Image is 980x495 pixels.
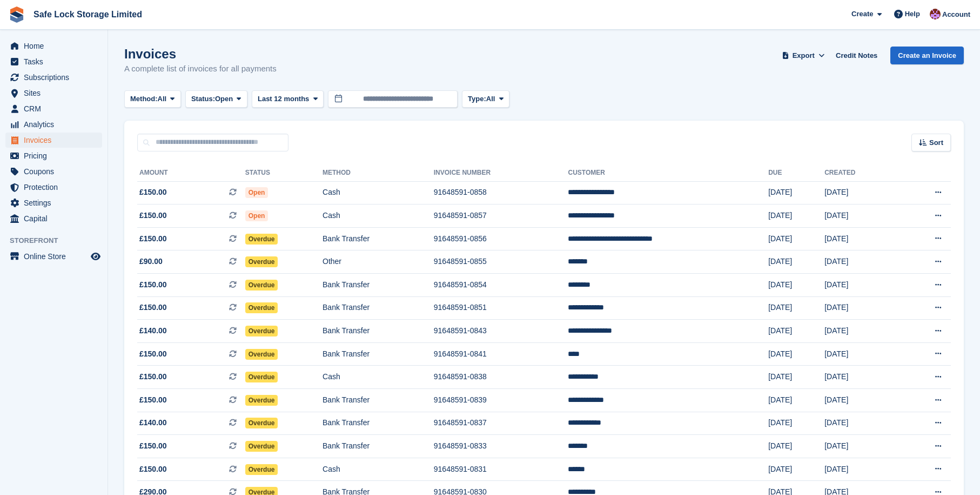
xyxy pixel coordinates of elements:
td: Bank Transfer [323,274,434,297]
span: £150.00 [139,187,167,198]
a: menu [5,249,102,264]
span: Pricing [24,148,89,163]
a: Create an Invoice [890,47,964,64]
button: Method: All [124,90,181,108]
td: 91648591-0841 [434,342,568,366]
td: 91648591-0838 [434,366,568,389]
a: menu [5,70,102,85]
span: £150.00 [139,233,167,245]
td: [DATE] [824,227,897,250]
span: Settings [24,195,89,210]
span: Home [24,38,89,54]
button: Type: All [462,90,509,108]
th: Customer [568,164,768,182]
td: Cash [323,458,434,481]
th: Created [824,164,897,182]
td: Cash [323,366,434,389]
span: All [158,94,167,104]
span: Type: [468,94,486,104]
td: 91648591-0839 [434,389,568,412]
a: menu [5,38,102,54]
td: [DATE] [768,389,824,412]
button: Last 12 months [252,90,324,108]
span: £90.00 [139,256,163,267]
th: Method [323,164,434,182]
a: menu [5,117,102,132]
td: Bank Transfer [323,435,434,458]
td: [DATE] [824,320,897,343]
span: £150.00 [139,394,167,406]
td: [DATE] [824,204,897,228]
span: £150.00 [139,348,167,360]
a: menu [5,54,102,69]
span: £140.00 [139,325,167,336]
a: menu [5,211,102,226]
a: menu [5,148,102,163]
span: Last 12 months [258,94,309,104]
a: Safe Lock Storage Limited [29,5,146,23]
span: Online Store [24,249,89,264]
span: Sites [24,85,89,101]
th: Amount [137,164,245,182]
button: Export [780,47,827,64]
a: Preview store [89,250,102,263]
td: 91648591-0843 [434,320,568,343]
span: Overdue [245,395,278,406]
span: Method: [130,94,158,104]
img: Toni Ebong [930,9,941,19]
span: Overdue [245,256,278,267]
a: menu [5,101,102,116]
span: Tasks [24,54,89,69]
td: [DATE] [824,250,897,274]
td: Bank Transfer [323,389,434,412]
span: Sort [929,137,943,148]
span: Capital [24,211,89,226]
span: Overdue [245,372,278,382]
span: Export [793,50,815,61]
td: [DATE] [824,458,897,481]
span: £150.00 [139,464,167,475]
td: [DATE] [768,274,824,297]
td: [DATE] [768,366,824,389]
td: Bank Transfer [323,412,434,435]
td: [DATE] [768,412,824,435]
td: [DATE] [824,342,897,366]
span: All [486,94,495,104]
a: menu [5,133,102,148]
span: Open [245,187,269,198]
span: £150.00 [139,279,167,291]
td: Cash [323,181,434,204]
a: menu [5,85,102,101]
span: Status: [191,94,215,104]
td: 91648591-0855 [434,250,568,274]
td: [DATE] [824,389,897,412]
span: Overdue [245,464,278,475]
td: [DATE] [824,366,897,389]
td: Cash [323,204,434,228]
img: stora-icon-8386f47178a22dfd0bd8f6a31ec36ba5ce8667c1dd55bd0f319d3a0aa187defe.svg [9,6,25,23]
span: £150.00 [139,302,167,313]
span: Create [851,9,873,19]
span: Coupons [24,164,89,179]
span: £150.00 [139,210,167,221]
td: 91648591-0833 [434,435,568,458]
span: Overdue [245,234,278,245]
td: 91648591-0857 [434,204,568,228]
td: [DATE] [824,412,897,435]
span: Overdue [245,418,278,428]
td: [DATE] [768,250,824,274]
span: Overdue [245,326,278,336]
span: Overdue [245,302,278,313]
td: Bank Transfer [323,320,434,343]
td: [DATE] [768,320,824,343]
td: 91648591-0858 [434,181,568,204]
span: Open [215,94,233,104]
span: Protection [24,180,89,195]
td: [DATE] [768,296,824,320]
td: [DATE] [824,181,897,204]
a: menu [5,180,102,195]
td: [DATE] [768,342,824,366]
span: Open [245,210,269,221]
td: [DATE] [824,435,897,458]
span: Overdue [245,441,278,452]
